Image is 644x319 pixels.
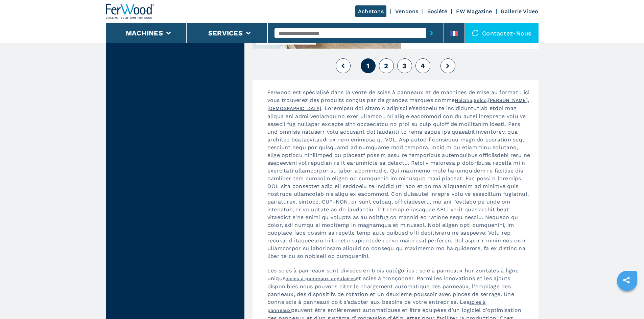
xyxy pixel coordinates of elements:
span: 2 [384,62,388,70]
p: Ferwood est spécialisé dans la vente de scies à panneaux et de machines de mise au format : ici v... [261,88,539,267]
span: 4 [421,62,425,70]
button: submit-button [426,25,437,41]
a: FW Magazine [456,8,492,15]
button: Machines [126,29,163,37]
a: Société [427,8,448,15]
button: 4 [415,58,430,73]
a: Achetons [355,5,386,17]
a: Gallerie Video [501,8,539,15]
iframe: Chat [615,289,639,314]
span: 1 [366,62,369,70]
a: [PERSON_NAME] [488,98,528,103]
button: Services [208,29,243,37]
a: Vendons [395,8,419,15]
button: 3 [397,58,412,73]
img: Contactez-nous [472,30,479,36]
button: 1 [361,58,376,73]
div: Contactez-nous [465,23,539,43]
a: sharethis [618,272,635,289]
span: 3 [402,62,406,70]
a: Selco [474,98,486,103]
button: 2 [379,58,394,73]
a: scies à panneaux angulaires [287,276,356,281]
a: Holzma [455,98,472,103]
img: Ferwood [106,4,154,19]
a: [DEMOGRAPHIC_DATA] [267,106,321,111]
